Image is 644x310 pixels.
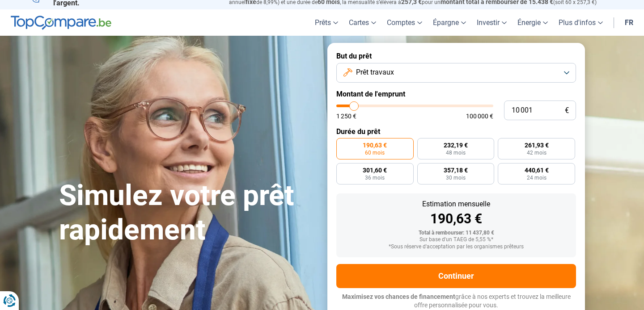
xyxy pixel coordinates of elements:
[527,150,547,155] span: 42 mois
[343,237,569,243] div: Sur base d'un TAEG de 5,55 %*
[342,293,455,300] span: Maximisez vos chances de financement
[446,150,466,155] span: 48 mois
[336,293,576,310] p: grâce à nos experts et trouvez la meilleure offre personnalisée pour vous.
[527,175,547,180] span: 24 mois
[309,9,343,36] a: Prêts
[336,63,576,83] button: Prêt travaux
[336,90,576,98] label: Montant de l'emprunt
[619,9,639,36] a: fr
[336,127,576,136] label: Durée du prêt
[365,150,385,155] span: 60 mois
[343,212,569,226] div: 190,63 €
[336,52,576,60] label: But du prêt
[336,113,356,119] span: 1 250 €
[11,16,111,30] img: TopCompare
[363,142,387,148] span: 190,63 €
[444,167,468,173] span: 357,18 €
[512,9,553,36] a: Énergie
[59,179,317,247] h1: Simulez votre prêt rapidement
[525,167,549,173] span: 440,61 €
[428,9,471,36] a: Épargne
[343,230,569,236] div: Total à rembourser: 11 437,80 €
[471,9,512,36] a: Investir
[444,142,468,148] span: 232,19 €
[343,9,381,36] a: Cartes
[343,201,569,208] div: Estimation mensuelle
[381,9,428,36] a: Comptes
[446,175,466,180] span: 30 mois
[363,167,387,173] span: 301,60 €
[553,9,608,36] a: Plus d'infos
[343,244,569,250] div: *Sous réserve d'acceptation par les organismes prêteurs
[466,113,493,119] span: 100 000 €
[525,142,549,148] span: 261,93 €
[565,107,569,114] span: €
[336,264,576,288] button: Continuer
[356,67,394,77] span: Prêt travaux
[365,175,385,180] span: 36 mois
